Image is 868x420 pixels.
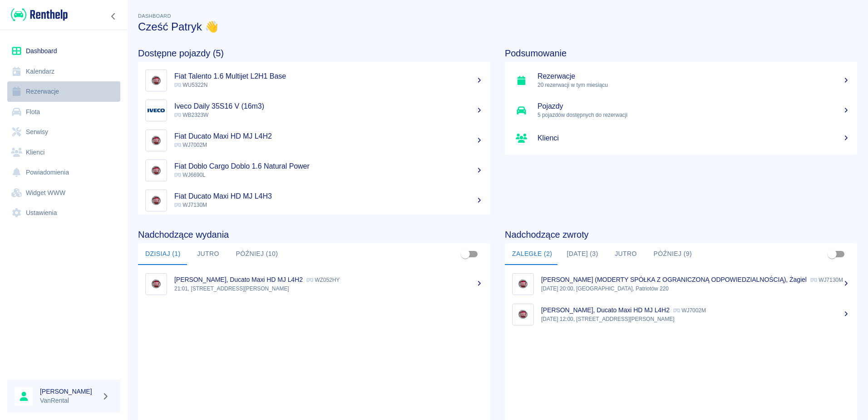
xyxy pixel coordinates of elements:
[505,95,857,125] a: Pojazdy5 pojazdów dostępnych do rezerwacji
[138,48,490,59] h4: Dostępne pojazdy (5)
[174,202,207,208] span: WJ7130M
[40,387,98,396] h6: [PERSON_NAME]
[538,102,850,111] h5: Pojazdy
[174,82,207,88] span: WU5322N
[538,81,850,89] p: 20 rezerwacji w tym miesiącu
[174,162,483,171] h5: Fiat Doblo Cargo Doblo 1.6 Natural Power
[541,315,850,323] p: [DATE] 12:00, [STREET_ADDRESS][PERSON_NAME]
[11,7,68,22] img: Renthelp logo
[538,111,850,119] p: 5 pojazdów dostępnych do rezerwacji
[148,72,165,89] img: Image
[174,142,207,148] span: WJ7002M
[505,269,857,299] a: Image[PERSON_NAME] (MODERTY SPÓŁKA Z OGRANICZONĄ ODPOWIEDZIALNOŚCIĄ), Żagiel WJ7130M[DATE] 20:00,...
[138,243,188,265] button: Dzisiaj (1)
[174,276,303,283] p: [PERSON_NAME], Ducato Maxi HD MJ L4H2
[541,306,670,314] p: [PERSON_NAME], Ducato Maxi HD MJ L4H2
[188,243,229,265] button: Jutro
[673,307,706,314] p: WJ7002M
[7,122,120,142] a: Serwisy
[148,102,165,119] img: Image
[138,155,490,185] a: ImageFiat Doblo Cargo Doblo 1.6 Natural Power WJ6690L
[514,306,532,323] img: Image
[148,132,165,149] img: Image
[505,299,857,330] a: Image[PERSON_NAME], Ducato Maxi HD MJ L4H2 WJ7002M[DATE] 12:00, [STREET_ADDRESS][PERSON_NAME]
[7,162,120,183] a: Powiadomienia
[138,65,490,95] a: ImageFiat Talento 1.6 Multijet L2H1 Base WU5322N
[107,10,120,22] button: Zwiń nawigację
[7,183,120,203] a: Widget WWW
[7,7,68,22] a: Renthelp logo
[138,269,490,299] a: Image[PERSON_NAME], Ducato Maxi HD MJ L4H2 WZ052HY21:01, [STREET_ADDRESS][PERSON_NAME]
[538,134,850,143] h5: Klienci
[138,95,490,125] a: ImageIveco Daily 35S16 V (16m3) WB2323W
[174,192,483,201] h5: Fiat Ducato Maxi HD MJ L4H3
[138,125,490,155] a: ImageFiat Ducato Maxi HD MJ L4H2 WJ7002M
[7,81,120,102] a: Rezerwacje
[174,172,206,178] span: WJ6690L
[174,112,208,118] span: WB2323W
[174,285,483,293] p: 21:01, [STREET_ADDRESS][PERSON_NAME]
[7,102,120,122] a: Flota
[457,245,474,263] span: Pokaż przypisane tylko do mnie
[7,203,120,223] a: Ustawienia
[148,162,165,179] img: Image
[138,229,490,240] h4: Nadchodzące wydania
[538,72,850,81] h5: Rezerwacje
[505,229,857,240] h4: Nadchodzące zwroty
[40,396,98,405] p: VanRental
[306,277,340,283] p: WZ052HY
[174,132,483,141] h5: Fiat Ducato Maxi HD MJ L4H2
[810,277,843,283] p: WJ7130M
[505,48,857,59] h4: Podsumowanie
[174,72,483,81] h5: Fiat Talento 1.6 Multijet L2H1 Base
[138,20,857,33] h3: Cześć Patryk 👋
[138,13,171,19] span: Dashboard
[646,243,700,265] button: Później (9)
[505,243,559,265] button: Zaległe (2)
[541,276,807,283] p: [PERSON_NAME] (MODERTY SPÓŁKA Z OGRANICZONĄ ODPOWIEDZIALNOŚCIĄ), Żagiel
[7,61,120,82] a: Kalendarz
[229,243,286,265] button: Później (10)
[138,185,490,215] a: ImageFiat Ducato Maxi HD MJ L4H3 WJ7130M
[541,285,850,293] p: [DATE] 20:00, [GEOGRAPHIC_DATA], Patriotów 220
[606,243,646,265] button: Jutro
[514,275,532,293] img: Image
[7,142,120,163] a: Klienci
[148,275,165,293] img: Image
[148,192,165,209] img: Image
[505,125,857,151] a: Klienci
[7,41,120,61] a: Dashboard
[505,65,857,95] a: Rezerwacje20 rezerwacji w tym miesiącu
[559,243,605,265] button: [DATE] (3)
[174,102,483,111] h5: Iveco Daily 35S16 V (16m3)
[824,245,841,263] span: Pokaż przypisane tylko do mnie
